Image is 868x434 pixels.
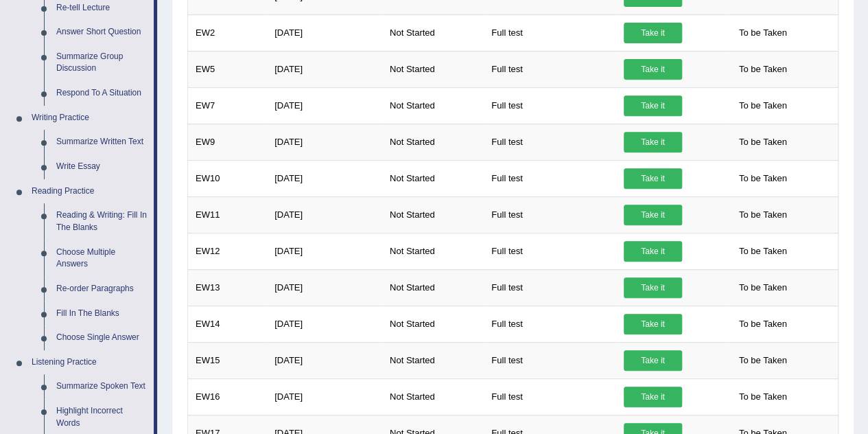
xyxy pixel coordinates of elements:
[732,132,794,152] span: To be Taken
[25,106,154,130] a: Writing Practice
[484,160,616,196] td: Full test
[25,179,154,204] a: Reading Practice
[624,241,682,262] a: Take it
[382,14,484,51] td: Not Started
[50,203,154,240] a: Reading & Writing: Fill In The Blanks
[624,95,682,116] a: Take it
[484,306,616,342] td: Full test
[484,124,616,160] td: Full test
[188,14,268,51] td: EW2
[382,269,484,306] td: Not Started
[382,342,484,378] td: Not Started
[382,124,484,160] td: Not Started
[484,378,616,415] td: Full test
[624,277,682,298] a: Take it
[382,233,484,269] td: Not Started
[50,155,154,179] a: Write Essay
[624,205,682,225] a: Take it
[188,233,268,269] td: EW12
[188,87,268,124] td: EW7
[382,87,484,124] td: Not Started
[267,233,382,269] td: [DATE]
[732,95,794,116] span: To be Taken
[267,269,382,306] td: [DATE]
[50,374,154,399] a: Summarize Spoken Text
[188,51,268,87] td: EW5
[624,168,682,189] a: Take it
[50,325,154,350] a: Choose Single Answer
[50,20,154,45] a: Answer Short Question
[382,196,484,233] td: Not Started
[624,23,682,43] a: Take it
[188,269,268,306] td: EW13
[267,14,382,51] td: [DATE]
[484,14,616,51] td: Full test
[50,130,154,155] a: Summarize Written Text
[188,378,268,415] td: EW16
[25,350,154,375] a: Listening Practice
[50,45,154,81] a: Summarize Group Discussion
[188,342,268,378] td: EW15
[188,196,268,233] td: EW11
[50,301,154,326] a: Fill In The Blanks
[267,378,382,415] td: [DATE]
[50,240,154,277] a: Choose Multiple Answers
[267,51,382,87] td: [DATE]
[382,306,484,342] td: Not Started
[50,81,154,106] a: Respond To A Situation
[624,59,682,80] a: Take it
[382,160,484,196] td: Not Started
[267,87,382,124] td: [DATE]
[484,342,616,378] td: Full test
[484,269,616,306] td: Full test
[732,59,794,80] span: To be Taken
[732,387,794,407] span: To be Taken
[732,350,794,371] span: To be Taken
[267,124,382,160] td: [DATE]
[484,196,616,233] td: Full test
[188,124,268,160] td: EW9
[382,378,484,415] td: Not Started
[188,306,268,342] td: EW14
[267,160,382,196] td: [DATE]
[484,51,616,87] td: Full test
[50,277,154,301] a: Re-order Paragraphs
[188,160,268,196] td: EW10
[732,23,794,43] span: To be Taken
[732,314,794,334] span: To be Taken
[267,306,382,342] td: [DATE]
[624,350,682,371] a: Take it
[267,342,382,378] td: [DATE]
[732,277,794,298] span: To be Taken
[732,241,794,262] span: To be Taken
[732,205,794,225] span: To be Taken
[624,132,682,152] a: Take it
[267,196,382,233] td: [DATE]
[624,387,682,407] a: Take it
[484,233,616,269] td: Full test
[484,87,616,124] td: Full test
[382,51,484,87] td: Not Started
[732,168,794,189] span: To be Taken
[624,314,682,334] a: Take it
